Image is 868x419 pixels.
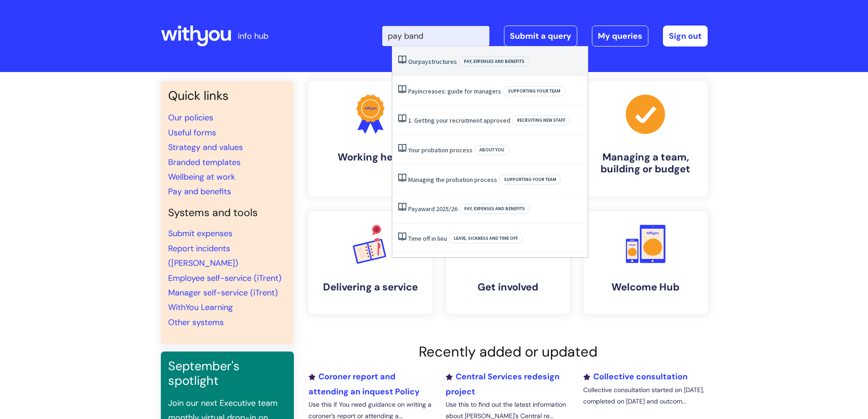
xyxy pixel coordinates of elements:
h3: Quick links [168,88,287,103]
a: Wellbeing at work [168,171,235,182]
h4: Systems and tools [168,207,287,219]
a: Payincreases: guide for managers [408,87,501,95]
h4: Delivering a service [316,281,425,293]
a: Submit expenses [168,228,232,239]
h3: September's spotlight [168,359,287,388]
a: Branded templates [168,157,241,168]
span: Recruiting new staff [512,115,570,125]
h4: Get involved [453,281,563,293]
a: Delivering a service [308,211,432,314]
a: Payaward 2025/26 [408,205,457,213]
p: info hub [238,29,268,43]
h4: Managing a team, building or budget [591,151,700,176]
a: Our policies [168,112,213,123]
a: Sign out [663,26,708,47]
a: My queries [592,26,648,47]
a: Useful forms [168,127,216,138]
h2: Recently added or updated [308,343,708,360]
span: Pay [408,205,418,213]
a: Manager self-service (iTrent) [168,287,278,298]
h4: Welcome Hub [591,281,700,293]
div: | - [382,26,708,47]
a: Central Services redesign project [446,371,560,397]
a: Your probation process [408,146,473,154]
p: Collective consultation started on [DATE], completed on [DATE] and outcom... [583,384,707,407]
a: Submit a query [504,26,577,47]
a: 1. Getting your recruitment approved [408,116,510,124]
a: Strategy and values [168,142,243,153]
span: Supporting your team [499,175,561,185]
a: Get involved [446,211,570,314]
a: Managing the probation process [408,176,497,184]
a: Collective consultation [583,371,688,382]
input: Search [382,26,489,46]
span: About you [474,145,509,155]
a: Other systems [168,317,224,328]
a: Time off in lieu [408,234,447,243]
span: Supporting your team [503,86,565,96]
span: pay [418,57,428,66]
a: Employee self-service (iTrent) [168,273,282,284]
a: WithYou Learning [168,302,233,313]
span: Pay, expenses and benefits [459,204,530,214]
span: Pay, expenses and benefits [459,57,529,67]
a: Welcome Hub [584,211,708,314]
a: Coroner report and attending an inquest Policy [308,371,420,397]
h4: Working here [316,151,425,163]
span: Pay [408,87,418,95]
a: Ourpaystructures [408,57,457,66]
a: Managing a team, building or budget [584,81,708,197]
a: Pay and benefits [168,186,231,197]
a: Report incidents ([PERSON_NAME]) [168,243,238,269]
a: Working here [308,81,432,197]
span: Leave, sickness and time off [449,233,523,243]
